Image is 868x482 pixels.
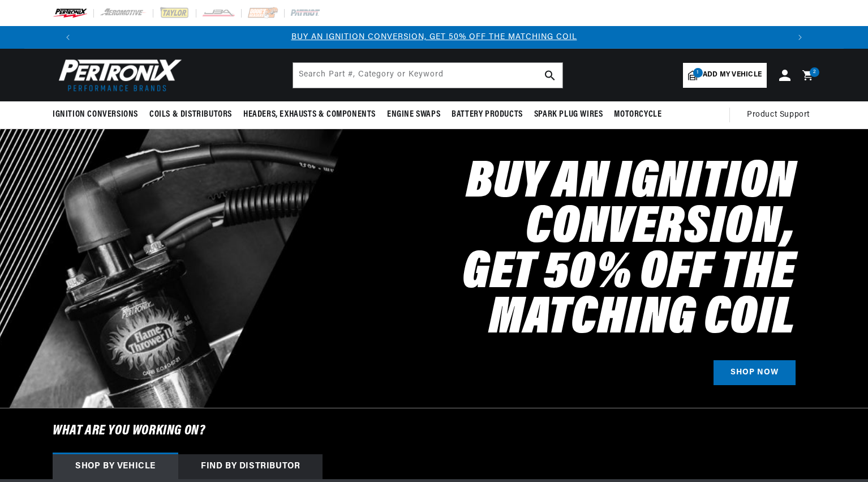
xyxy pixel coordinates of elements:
[293,63,562,88] input: Search Part #, Category or Keyword
[24,408,844,454] h6: What are you working on?
[538,63,562,88] button: search button
[57,26,79,49] button: Translation missing: en.sections.announcements.previous_announcement
[53,454,178,479] div: Shop by vehicle
[243,109,376,121] span: Headers, Exhausts & Components
[291,33,577,41] a: BUY AN IGNITION CONVERSION, GET 50% OFF THE MATCHING COIL
[452,109,523,121] span: Battery Products
[79,31,789,44] div: 1 of 3
[178,454,323,479] div: Find by Distributor
[534,109,603,121] span: Spark Plug Wires
[813,67,817,77] span: 2
[381,101,446,128] summary: Engine Swaps
[446,101,528,128] summary: Battery Products
[789,26,811,49] button: Translation missing: en.sections.announcements.next_announcement
[53,101,144,128] summary: Ignition Conversions
[528,101,609,128] summary: Spark Plug Wires
[714,360,796,386] a: SHOP NOW
[24,26,844,49] slideshow-component: Translation missing: en.sections.announcements.announcement_bar
[79,31,789,44] div: Announcement
[149,109,232,121] span: Coils & Distributors
[683,63,767,88] a: 1Add my vehicle
[608,101,667,128] summary: Motorcycle
[53,56,183,95] img: Pertronix
[703,70,762,80] span: Add my vehicle
[614,109,661,121] span: Motorcycle
[387,109,440,121] span: Engine Swaps
[238,101,381,128] summary: Headers, Exhausts & Components
[53,109,138,121] span: Ignition Conversions
[144,101,238,128] summary: Coils & Distributors
[747,101,815,129] summary: Product Support
[693,68,703,78] span: 1
[312,161,796,342] h2: Buy an Ignition Conversion, Get 50% off the Matching Coil
[747,109,810,121] span: Product Support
